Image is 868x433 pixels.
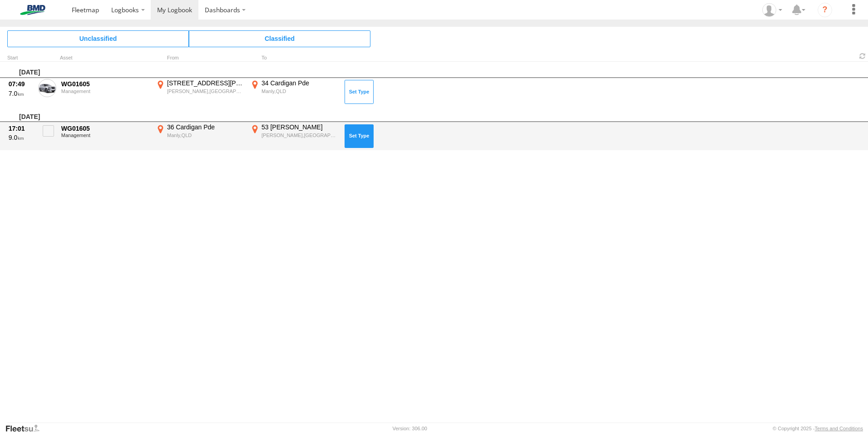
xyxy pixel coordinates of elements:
button: Click to Set [345,124,374,148]
div: Version: 306.00 [393,426,427,431]
div: Manly,QLD [167,132,244,138]
div: Manly,QLD [261,88,338,94]
label: Click to View Event Location [154,79,245,105]
div: 7.0 [9,89,33,98]
div: 36 Cardigan Pde [167,123,244,131]
a: Visit our Website [5,424,47,433]
div: 53 [PERSON_NAME] [261,123,338,131]
div: Click to Sort [7,56,35,60]
label: Click to View Event Location [249,79,340,105]
label: Click to View Event Location [154,123,245,149]
img: bmd-logo.svg [9,5,56,15]
div: [STREET_ADDRESS][PERSON_NAME] [167,79,244,87]
span: Click to view Classified Trips [189,30,370,47]
div: To [249,56,340,60]
div: Asset [60,56,151,60]
div: From [154,56,245,60]
div: 34 Cardigan Pde [261,79,338,87]
div: Management [61,133,149,138]
a: Terms and Conditions [815,426,863,431]
div: Brendan Hannan [759,3,785,17]
div: Management [61,89,149,94]
label: Click to View Event Location [249,123,340,149]
div: [PERSON_NAME],[GEOGRAPHIC_DATA] [261,132,338,138]
div: 07:49 [9,80,33,88]
div: © Copyright 2025 - [773,426,863,431]
span: Refresh [857,52,868,60]
div: 9.0 [9,133,33,142]
div: WG01605 [61,124,149,133]
div: 17:01 [9,124,33,133]
span: Click to view Unclassified Trips [7,30,189,47]
div: [PERSON_NAME],[GEOGRAPHIC_DATA] [167,88,244,94]
i: ? [818,3,832,17]
button: Click to Set [345,80,374,103]
div: WG01605 [61,80,149,88]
